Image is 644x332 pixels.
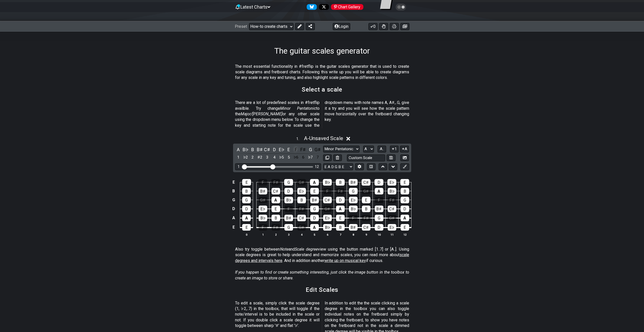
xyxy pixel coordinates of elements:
[282,232,295,237] th: 3
[295,23,304,30] button: Edit Preset
[307,146,314,153] div: toggle pitch class
[389,163,397,170] button: Move down
[242,224,251,231] div: E
[388,197,396,203] div: F♯
[378,146,386,152] button: A..
[333,154,342,161] button: Delete
[293,154,299,161] div: toggle scale degree
[349,224,358,231] div: B♯
[285,154,292,161] div: toggle scale degree
[336,206,345,212] div: A
[242,206,251,212] div: D
[242,215,251,221] div: A
[284,224,293,231] div: G
[235,252,409,263] span: scale degrees and intervals here
[271,154,278,161] div: toggle scale degree
[285,146,292,153] div: toggle pitch class
[257,154,263,161] div: toggle scale degree
[400,146,409,152] button: A
[362,188,370,194] div: G♯
[310,179,319,186] div: A
[336,197,345,203] div: D
[272,188,280,194] div: C♯
[256,232,269,237] th: 1
[259,224,267,231] div: F
[269,232,282,237] th: 2
[302,87,342,92] h2: Select a scale
[297,206,306,212] div: F♯
[271,146,278,153] div: toggle pitch class
[231,187,237,195] td: B
[362,197,370,203] div: E
[398,232,411,237] th: 12
[400,154,409,161] button: Create Image
[272,197,280,203] div: A
[323,197,332,203] div: C♯
[235,247,409,263] p: Also try toggle between and view using the button marked [1..7] or [A..]. Using scale degrees is ...
[336,188,345,194] div: F♯
[305,4,317,10] a: Follow #fretflip at Bluesky
[387,179,396,186] div: E♭
[274,46,370,56] h1: The guitar scales generator
[363,146,374,152] select: Tonic/Root
[321,232,334,237] th: 6
[375,215,383,221] div: G
[241,112,282,116] em: Major/[PERSON_NAME]
[284,179,293,186] div: G
[264,154,271,161] div: toggle scale degree
[375,197,383,203] div: F
[250,146,256,153] div: toggle pitch class
[258,179,267,186] div: F
[257,146,263,153] div: toggle pitch class
[259,206,267,212] div: E♭
[297,224,306,231] div: G♯
[375,188,383,194] div: A
[331,4,363,10] div: Chart Gallery
[231,178,237,187] td: E
[390,146,399,152] button: 1
[280,247,288,252] em: Note
[250,154,256,161] div: toggle scale degree
[334,232,347,237] th: 7
[297,188,306,194] div: E♭
[323,188,332,194] div: F
[349,206,358,212] div: B♭
[362,224,370,231] div: C♯
[400,163,409,170] button: First click edit preset to enable marker editing
[372,232,385,237] th: 10
[388,206,396,212] div: C♯
[278,146,285,153] div: toggle pitch class
[271,179,280,186] div: F♯
[310,206,319,212] div: G
[329,4,363,10] a: #fretflip at Pinterest
[284,215,293,221] div: B♯
[300,146,306,153] div: toggle pitch class
[259,188,267,194] div: B♯
[242,197,251,203] div: G
[388,224,396,231] div: E♭
[231,223,237,232] td: E
[375,179,383,186] div: D
[349,179,358,186] div: B♯
[349,188,358,194] div: G
[401,206,409,212] div: D
[280,106,316,111] em: Minor Pentatonic
[242,188,251,194] div: B
[240,232,253,237] th: 0
[235,163,321,170] div: Visible fret range
[235,64,409,81] p: The most essential functionality in #fretflip is the guitar scales generator that is used to crea...
[259,197,267,203] div: G♯
[310,215,319,221] div: D
[401,188,409,194] div: B
[235,300,320,329] p: To edit a scale, simply click the scale degree (1, ♭2,..7) in the toolbox, that will toggle if th...
[323,224,332,231] div: B♭
[323,206,332,212] div: G♯
[238,165,240,169] div: 1
[355,163,364,170] button: Edit Tuning
[314,146,321,153] div: toggle pitch class
[307,154,314,161] div: toggle scale degree
[297,215,306,221] div: C♯
[284,188,293,194] div: D
[400,23,409,30] button: Create image
[390,23,399,30] button: Print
